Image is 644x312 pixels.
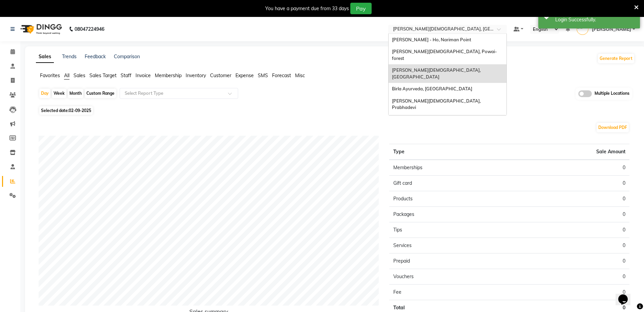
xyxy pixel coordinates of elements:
td: 0 [509,269,629,284]
span: Birla Ayurveda, [GEOGRAPHIC_DATA] [392,86,472,91]
span: [PERSON_NAME] - Ho, Nariman Point [392,37,471,42]
a: Comparison [114,53,140,60]
span: [PERSON_NAME][DEMOGRAPHIC_DATA], [GEOGRAPHIC_DATA] [392,67,482,80]
b: 08047224946 [75,20,104,39]
span: Membership [155,72,182,79]
a: Sales [36,51,54,63]
ng-dropdown-panel: Options list [388,34,507,115]
span: [PERSON_NAME] [592,26,631,33]
td: 0 [509,191,629,206]
td: Services [389,238,510,253]
td: Prepaid [389,253,510,269]
img: logo [17,20,64,39]
td: Gift card [389,175,510,191]
button: Download PDF [597,123,629,132]
span: Sales [74,72,85,79]
div: Login Successfully. [555,16,635,23]
td: 0 [509,222,629,238]
img: Rizwana [577,23,588,35]
td: 0 [509,253,629,269]
button: Pay [350,3,372,14]
span: All [64,72,69,79]
span: Misc [295,72,305,79]
span: [PERSON_NAME][DEMOGRAPHIC_DATA], Powai-forest [392,49,497,61]
button: Generate Report [598,54,634,63]
iframe: chat widget [616,285,637,305]
span: Staff [121,72,131,79]
td: Tips [389,222,510,238]
span: SMS [258,72,268,79]
span: Favorites [40,72,60,79]
td: 0 [509,206,629,222]
div: Custom Range [85,89,116,98]
span: Inventory [186,72,206,79]
td: 0 [509,238,629,253]
span: Customer [210,72,231,79]
span: Multiple Locations [595,90,629,97]
div: You have a payment due from 33 days [265,5,349,12]
td: Vouchers [389,269,510,284]
span: 02-09-2025 [69,108,91,113]
div: Week [52,89,66,98]
span: Selected date: [39,106,93,115]
span: Forecast [272,72,291,79]
a: Trends [62,53,77,60]
td: Fee [389,284,510,300]
th: Type [389,144,510,160]
td: 0 [509,175,629,191]
td: 0 [509,284,629,300]
td: Products [389,191,510,206]
div: Month [68,89,83,98]
th: Sale Amount [509,144,629,160]
td: 0 [509,160,629,176]
span: [PERSON_NAME][DEMOGRAPHIC_DATA], Prabhadevi [392,98,482,110]
span: Sales Target [89,72,117,79]
a: Feedback [85,53,106,60]
span: Invoice [136,72,151,79]
td: Packages [389,206,510,222]
td: Memberships [389,160,510,176]
div: Day [39,89,50,98]
span: Expense [235,72,254,79]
